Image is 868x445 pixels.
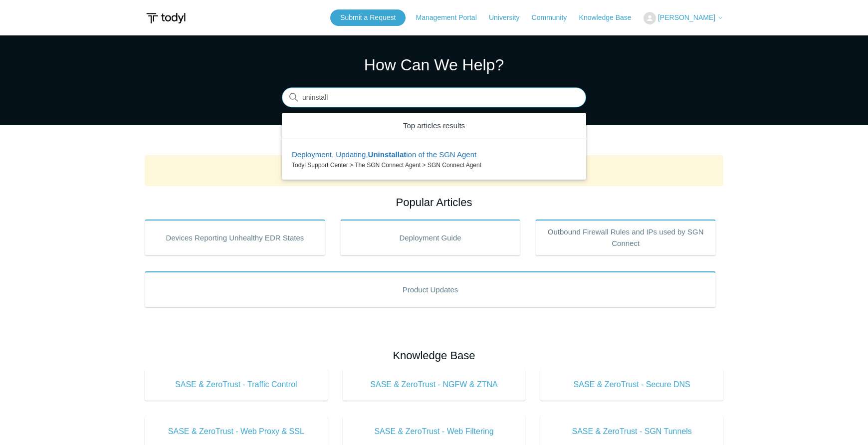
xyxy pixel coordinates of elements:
span: [PERSON_NAME] [658,13,715,21]
input: Search [282,88,586,108]
a: Submit a Request [330,9,406,26]
span: SASE & ZeroTrust - Secure DNS [555,379,708,391]
a: Management Portal [416,12,487,23]
img: Todyl Support Center Help Center home page [145,9,187,27]
a: Knowledge Base [579,12,642,23]
zd-autocomplete-title-multibrand: Suggested result 1 Deployment, Updating, Uninstallation of the SGN Agent [292,150,476,161]
a: SASE & ZeroTrust - Traffic Control [145,369,328,401]
a: Outbound Firewall Rules and IPs used by SGN Connect [535,220,716,255]
em: Uninstallat [368,150,407,159]
button: [PERSON_NAME] [644,12,723,24]
span: SASE & ZeroTrust - Web Filtering [358,426,511,438]
a: Devices Reporting Unhealthy EDR States [145,220,325,255]
span: SASE & ZeroTrust - NGFW & ZTNA [358,379,511,391]
a: SASE & ZeroTrust - NGFW & ZTNA [343,369,526,401]
h2: Knowledge Base [145,347,723,364]
a: Deployment Guide [340,220,521,255]
zd-autocomplete-breadcrumbs-multibrand: Todyl Support Center > The SGN Connect Agent > SGN Connect Agent [292,161,576,170]
span: SASE & ZeroTrust - Web Proxy & SSL [160,426,313,438]
h1: How Can We Help? [282,53,586,77]
a: Product Updates [145,271,716,307]
a: SASE & ZeroTrust - Secure DNS [540,369,723,401]
a: Community [532,12,577,23]
span: SASE & ZeroTrust - Traffic Control [160,379,313,391]
a: University [489,12,529,23]
span: SASE & ZeroTrust - SGN Tunnels [555,426,708,438]
zd-autocomplete-header: Top articles results [282,113,586,140]
h2: Popular Articles [145,194,723,211]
